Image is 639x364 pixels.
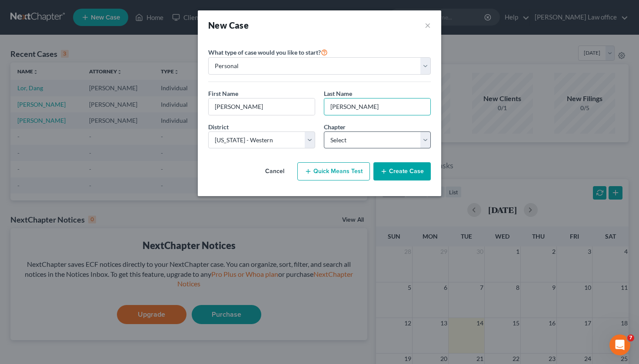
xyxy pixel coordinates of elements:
[609,334,630,355] iframe: Intercom live chat
[208,123,229,131] span: District
[208,47,328,57] label: What type of case would you like to start?
[373,162,431,180] button: Create Case
[297,162,370,180] button: Quick Means Test
[324,90,352,97] span: Last Name
[209,98,315,115] input: Enter First Name
[324,123,346,131] span: Chapter
[425,19,431,31] button: ×
[627,334,634,341] span: 7
[324,98,430,115] input: Enter Last Name
[208,90,238,97] span: First Name
[256,163,294,180] button: Cancel
[208,20,249,30] strong: New Case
